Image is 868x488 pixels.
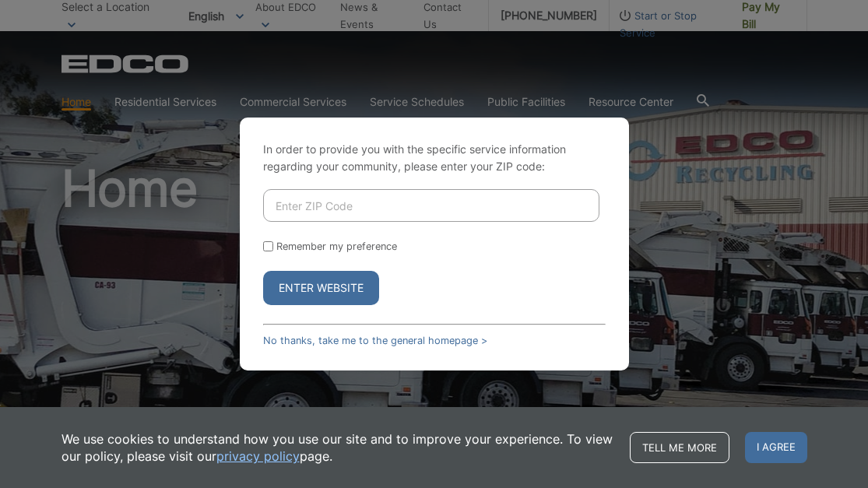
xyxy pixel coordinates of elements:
[263,335,487,346] a: No thanks, take me to the general homepage >
[276,240,397,252] label: Remember my preference
[630,432,729,463] a: Tell me more
[263,189,599,222] input: Enter ZIP Code
[263,271,379,305] button: Enter Website
[263,141,606,175] p: In order to provide you with the specific service information regarding your community, please en...
[745,432,807,463] span: I agree
[61,430,614,465] p: We use cookies to understand how you use our site and to improve your experience. To view our pol...
[216,448,300,465] a: privacy policy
